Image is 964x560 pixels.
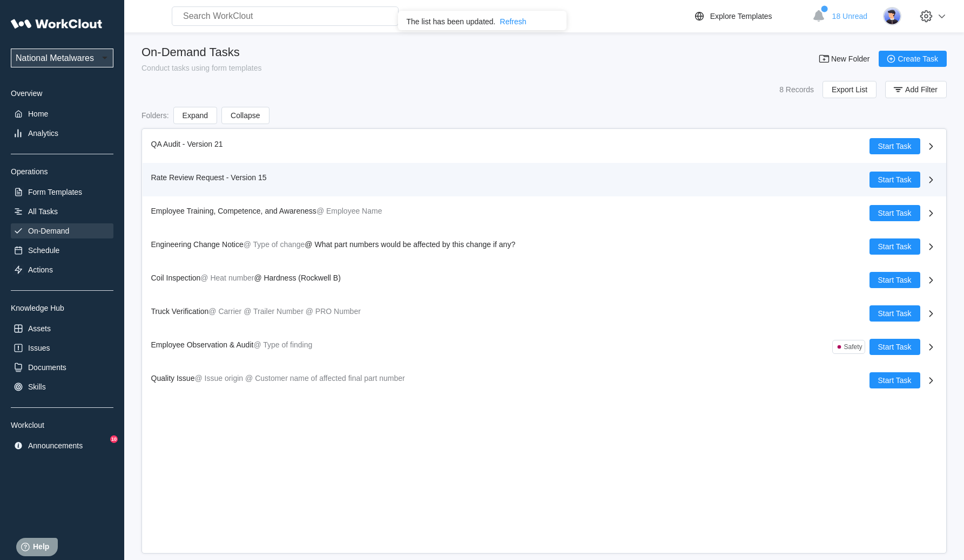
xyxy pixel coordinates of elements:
[245,374,405,383] mark: @ Customer name of affected final part number
[244,307,304,316] mark: @ Trailer Number
[194,374,243,383] mark: @ Issue origin
[885,81,947,98] button: Add Filter
[869,238,920,255] button: Start Task
[779,85,814,94] div: 8 Records
[869,372,920,388] button: Start Task
[143,129,946,163] a: QA Audit - Version 21Start Task
[253,340,312,349] mark: @ Type of finding
[844,343,862,351] div: Safety
[11,106,113,121] a: Home
[11,262,113,277] a: Actions
[28,188,82,196] div: Form Templates
[878,209,912,217] span: Start Task
[832,12,867,21] span: 18 Unread
[143,196,946,230] a: Employee Training, Competence, and Awareness@ Employee NameStart Task
[878,243,912,250] span: Start Task
[143,364,946,397] a: Quality Issue@ Issue origin@ Customer name of affected final part numberStart Task
[812,51,879,67] button: New Folder
[306,307,361,316] mark: @ PRO Number
[878,142,912,150] span: Start Task
[11,126,113,141] a: Analytics
[151,274,201,282] span: Coil Inspection
[11,360,113,375] a: Documents
[693,10,807,23] a: Explore Templates
[151,374,195,383] span: Quality Issue
[141,64,262,72] div: Conduct tasks using form templates
[200,274,254,282] mark: @ Heat number
[231,112,260,119] span: Collapse
[869,172,920,188] button: Start Task
[869,305,920,322] button: Start Task
[823,81,877,98] button: Export List
[11,167,113,176] div: Operations
[556,15,562,24] button: close
[143,297,946,330] a: Truck Verification@ Carrier@ Trailer Number@ PRO NumberStart Task
[151,140,223,148] span: QA Audit - Version 21
[316,207,382,215] mark: @ Employee Name
[305,240,515,249] span: @ What part numbers would be affected by this change if any?
[28,324,51,333] div: Assets
[11,185,113,200] a: Form Templates
[898,55,938,63] span: Create Task
[11,89,113,98] div: Overview
[878,377,912,384] span: Start Task
[28,129,58,138] div: Analytics
[11,379,113,394] a: Skills
[905,86,938,93] span: Add Filter
[28,344,50,352] div: Issues
[151,307,209,316] span: Truck Verification
[11,340,113,356] a: Issues
[151,340,254,349] span: Employee Observation & Audit
[11,438,113,453] a: Announcements
[11,304,113,312] div: Knowledge Hub
[208,307,241,316] mark: @ Carrier
[143,263,946,297] a: Coil Inspection@ Heat number@ Hardness (Rockwell B)Start Task
[883,7,901,25] img: user-5.png
[183,112,208,119] span: Expand
[141,111,169,120] div: Folders :
[143,330,946,364] a: Employee Observation & Audit@ Type of findingSafetyStart Task
[28,227,69,235] div: On-Demand
[869,138,920,154] button: Start Task
[151,173,267,182] span: Rate Review Request - Version 15
[254,274,340,282] span: @ Hardness (Rockwell B)
[28,110,48,118] div: Home
[151,207,316,215] span: Employee Training, Competence, and Awareness
[28,441,83,450] div: Announcements
[407,17,496,26] div: The list has been updated.
[28,246,59,255] div: Schedule
[11,321,113,336] a: Assets
[878,276,912,284] span: Start Task
[28,265,53,274] div: Actions
[869,339,920,355] button: Start Task
[832,86,867,93] span: Export List
[110,435,118,443] div: 10
[878,310,912,317] span: Start Task
[11,243,113,258] a: Schedule
[28,363,66,372] div: Documents
[710,12,772,21] div: Explore Templates
[11,223,113,238] a: On-Demand
[172,6,399,26] input: Search WorkClout
[11,421,113,429] div: Workclout
[11,204,113,219] a: All Tasks
[878,343,912,351] span: Start Task
[869,272,920,288] button: Start Task
[221,107,269,124] button: Collapse
[879,51,947,67] button: Create Task
[869,205,920,221] button: Start Task
[244,240,305,249] mark: @ Type of change
[831,55,870,63] span: New Folder
[143,230,946,263] a: Engineering Change Notice@ Type of change@ What part numbers would be affected by this change if ...
[141,45,262,59] div: On-Demand Tasks
[500,17,527,26] div: Refresh
[28,207,58,216] div: All Tasks
[173,107,217,124] button: Expand
[143,163,946,196] a: Rate Review Request - Version 15Start Task
[878,176,912,183] span: Start Task
[28,383,46,391] div: Skills
[151,240,244,249] span: Engineering Change Notice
